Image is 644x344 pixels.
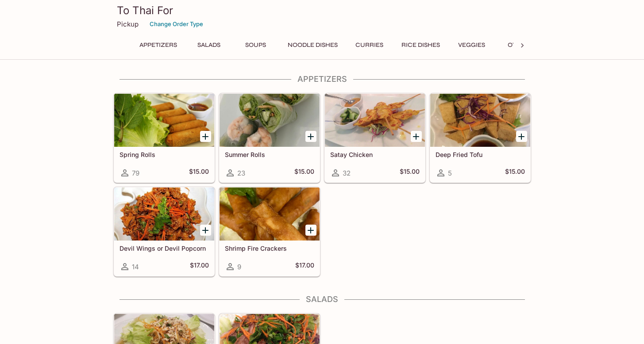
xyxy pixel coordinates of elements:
h5: $15.00 [400,168,420,178]
h5: Shrimp Fire Crackers [225,245,314,252]
a: Satay Chicken32$15.00 [324,93,425,183]
span: 32 [343,169,351,177]
button: Add Summer Rolls [305,131,316,142]
a: Summer Rolls23$15.00 [219,93,320,183]
button: Add Spring Rolls [200,131,211,142]
a: Devil Wings or Devil Popcorn14$17.00 [114,187,215,276]
button: Add Devil Wings or Devil Popcorn [200,225,211,236]
h5: $15.00 [294,168,314,178]
span: 23 [237,169,245,177]
h5: Summer Rolls [225,151,314,158]
h5: Devil Wings or Devil Popcorn [120,245,209,252]
h5: $15.00 [505,168,525,178]
button: Other [499,39,539,51]
a: Deep Fried Tofu5$15.00 [430,93,531,183]
div: Summer Rolls [220,94,320,147]
h5: Deep Fried Tofu [436,151,525,158]
button: Soups [236,39,276,51]
button: Appetizers [135,39,182,51]
h5: Satay Chicken [330,151,420,158]
a: Shrimp Fire Crackers9$17.00 [219,187,320,276]
h4: Salads [113,294,531,304]
button: Salads [189,39,229,51]
button: Rice Dishes [397,39,445,51]
button: Change Order Type [146,17,207,31]
h5: Spring Rolls [120,151,209,158]
button: Noodle Dishes [283,39,343,51]
span: 14 [132,263,139,271]
h5: $17.00 [295,261,314,272]
a: Spring Rolls79$15.00 [114,93,215,183]
button: Veggies [452,39,492,51]
button: Add Satay Chicken [411,131,422,142]
button: Curries [350,39,389,51]
div: Satay Chicken [325,94,425,147]
button: Add Deep Fried Tofu [516,131,527,142]
h3: To Thai For [117,4,528,17]
div: Devil Wings or Devil Popcorn [114,187,214,241]
button: Add Shrimp Fire Crackers [305,225,316,236]
div: Spring Rolls [114,94,214,147]
span: 79 [132,169,139,177]
p: Pickup [117,20,139,28]
h4: Appetizers [113,74,531,84]
h5: $15.00 [189,168,209,178]
span: 5 [448,169,452,177]
span: 9 [237,263,241,271]
h5: $17.00 [190,261,209,272]
div: Deep Fried Tofu [430,94,530,147]
div: Shrimp Fire Crackers [220,187,320,241]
